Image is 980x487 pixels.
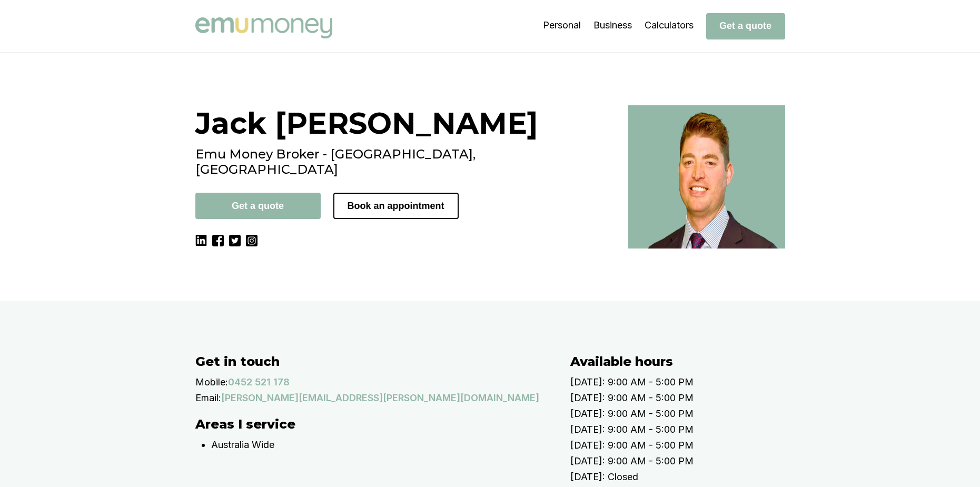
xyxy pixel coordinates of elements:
[195,146,616,177] h2: Emu Money Broker - [GEOGRAPHIC_DATA], [GEOGRAPHIC_DATA]
[570,406,806,422] p: [DATE]: 9:00 AM - 5:00 PM
[211,437,549,453] p: Australia Wide
[195,193,321,219] button: Get a quote
[195,416,549,432] h2: Areas I service
[221,390,539,406] a: [PERSON_NAME][EMAIL_ADDRESS][PERSON_NAME][DOMAIN_NAME]
[195,105,616,141] h1: Jack [PERSON_NAME]
[212,235,224,246] img: Facebook
[570,469,806,485] p: [DATE]: Closed
[570,390,806,406] p: [DATE]: 9:00 AM - 5:00 PM
[228,374,290,390] a: 0452 521 178
[246,235,258,246] img: Instagram
[229,235,241,246] img: Twitter
[706,13,785,39] button: Get a quote
[570,453,806,469] p: [DATE]: 9:00 AM - 5:00 PM
[706,20,785,31] a: Get a quote
[195,17,332,38] img: Emu Money logo
[333,193,459,219] button: Book an appointment
[570,422,806,438] p: [DATE]: 9:00 AM - 5:00 PM
[195,390,221,406] p: Email:
[628,105,785,249] img: Best broker in Melbourne, VIC - Jack Armstrong
[195,354,549,369] h2: Get in touch
[570,374,806,390] p: [DATE]: 9:00 AM - 5:00 PM
[195,374,228,390] p: Mobile:
[570,354,806,369] h2: Available hours
[570,438,806,453] p: [DATE]: 9:00 AM - 5:00 PM
[195,235,207,246] img: LinkedIn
